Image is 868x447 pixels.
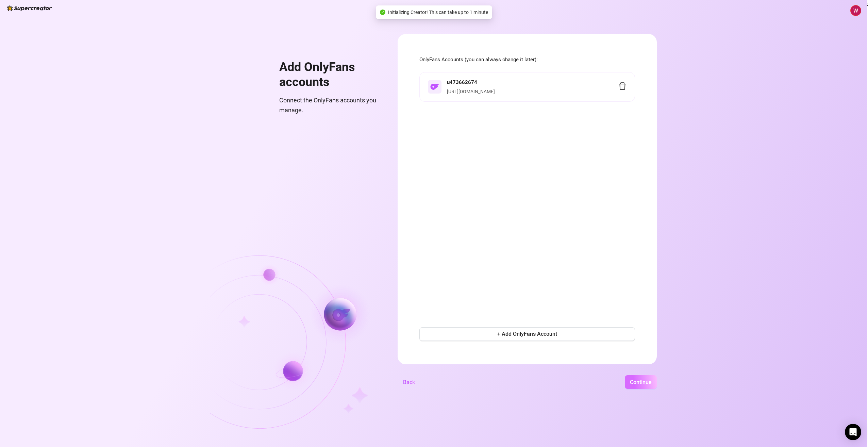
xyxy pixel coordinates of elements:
strong: u473662674 [447,79,477,85]
span: check-circle [380,10,385,15]
button: + Add OnlyFans Account [419,327,635,341]
a: [URL][DOMAIN_NAME] [447,89,495,94]
img: logo [7,5,52,11]
span: Initializing Creator! This can take up to 1 minute [388,9,488,16]
button: Back [398,375,420,389]
span: Back [403,379,415,385]
h1: Add OnlyFans accounts [279,60,381,89]
span: Continue [630,379,652,385]
span: Connect the OnlyFans accounts you manage. [279,96,381,115]
span: OnlyFans Accounts (you can always change it later): [419,56,635,64]
button: Continue [625,375,657,389]
div: Open Intercom Messenger [845,424,861,440]
img: ACg8ocJsBrx95xMfSqbVle_b_TdYJQ-zjY_BPgzqtbkUw_VYCJKFbg=s96-c [851,5,861,16]
span: + Add OnlyFans Account [497,331,557,337]
span: delete [618,82,627,90]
